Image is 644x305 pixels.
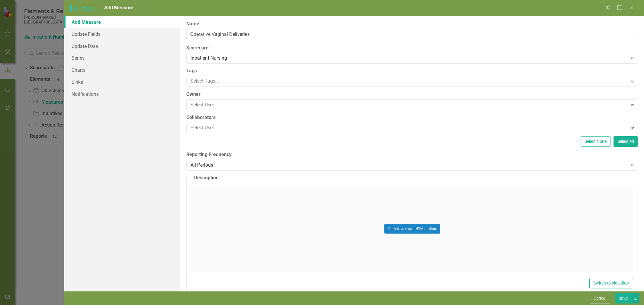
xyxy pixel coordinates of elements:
[581,136,610,147] button: Select None
[64,40,180,52] a: Update Data
[186,20,638,27] label: Name
[191,175,222,181] legend: Description
[64,52,180,64] a: Series
[384,224,440,234] button: Click to activate HTML editor
[64,76,180,88] a: Links
[64,28,180,40] a: Update Fields
[70,5,98,11] span: Measure
[615,293,632,303] button: Save
[64,88,180,100] a: Notifications
[186,114,638,121] label: Collaborators
[186,45,638,52] label: Scorecard
[186,68,638,74] label: Tags
[614,136,638,147] button: Select All
[191,162,627,168] div: All Periods
[186,29,638,40] input: Measure Name
[590,293,610,303] button: Cancel
[589,278,633,288] button: Switch to old editor
[104,5,133,11] span: Add Measure
[186,151,638,158] label: Reporting Frequency
[191,102,627,108] div: Select User...
[64,16,180,28] a: Add Measure
[191,55,627,62] div: Inpatient Nursing
[186,91,638,98] label: Owner
[64,64,180,76] a: Charts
